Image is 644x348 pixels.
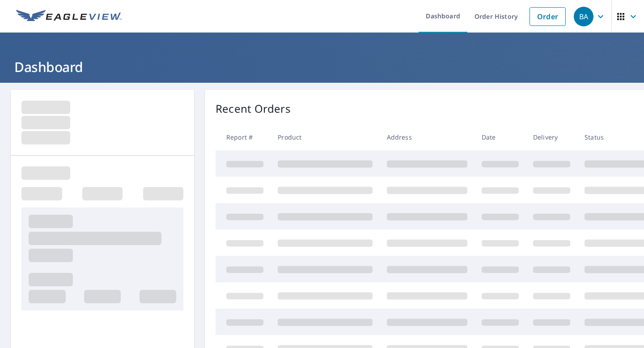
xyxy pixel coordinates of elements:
[11,58,633,76] h1: Dashboard
[475,124,526,150] th: Date
[216,124,271,150] th: Report #
[380,124,475,150] th: Address
[526,124,577,150] th: Delivery
[216,101,291,117] p: Recent Orders
[16,10,122,23] img: EV Logo
[574,7,593,26] div: BA
[530,7,566,26] a: Order
[271,124,380,150] th: Product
